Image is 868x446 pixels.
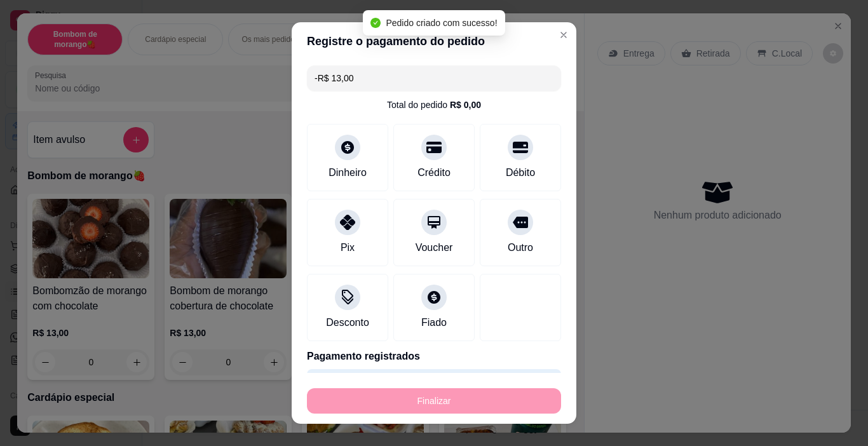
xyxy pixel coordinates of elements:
[417,165,451,180] div: Crédito
[315,65,553,91] input: Ex.: hambúrguer de cordeiro
[416,240,453,255] div: Voucher
[341,240,355,255] div: Pix
[329,165,367,180] div: Dinheiro
[292,22,576,60] header: Registre o pagamento do pedido
[506,165,535,180] div: Débito
[387,98,481,111] div: Total do pedido
[370,18,381,28] span: check-circle
[421,315,447,330] div: Fiado
[508,240,533,255] div: Outro
[386,18,497,28] span: Pedido criado com sucesso!
[307,349,561,364] p: Pagamento registrados
[553,25,574,45] button: Close
[450,98,481,111] div: R$ 0,00
[326,315,369,330] div: Desconto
